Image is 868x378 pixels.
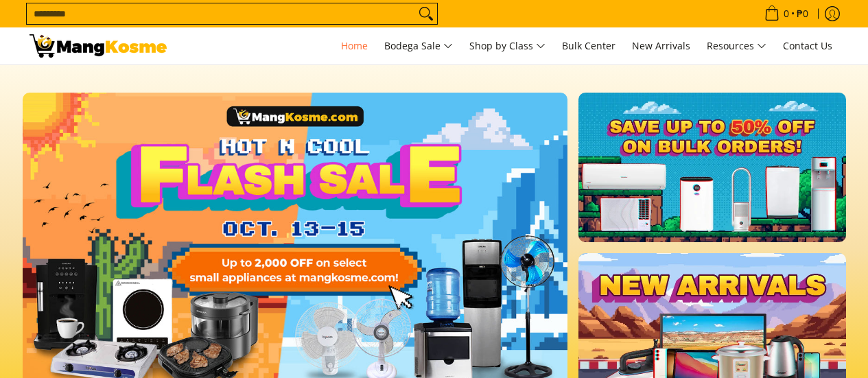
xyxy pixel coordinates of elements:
[632,39,690,52] span: New Arrivals
[700,27,773,64] a: Resources
[334,27,375,64] a: Home
[625,27,697,64] a: New Arrivals
[776,27,839,64] a: Contact Us
[384,38,453,55] span: Bodega Sale
[795,9,810,19] span: ₱0
[462,27,552,64] a: Shop by Class
[782,9,791,19] span: 0
[415,3,437,24] button: Search
[562,39,615,52] span: Bulk Center
[707,38,766,55] span: Resources
[341,39,368,52] span: Home
[30,34,167,58] img: Mang Kosme: Your Home Appliances Warehouse Sale Partner!
[469,38,546,55] span: Shop by Class
[783,39,832,52] span: Contact Us
[377,27,460,64] a: Bodega Sale
[555,27,622,64] a: Bulk Center
[760,6,812,21] span: •
[180,27,839,64] nav: Main Menu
